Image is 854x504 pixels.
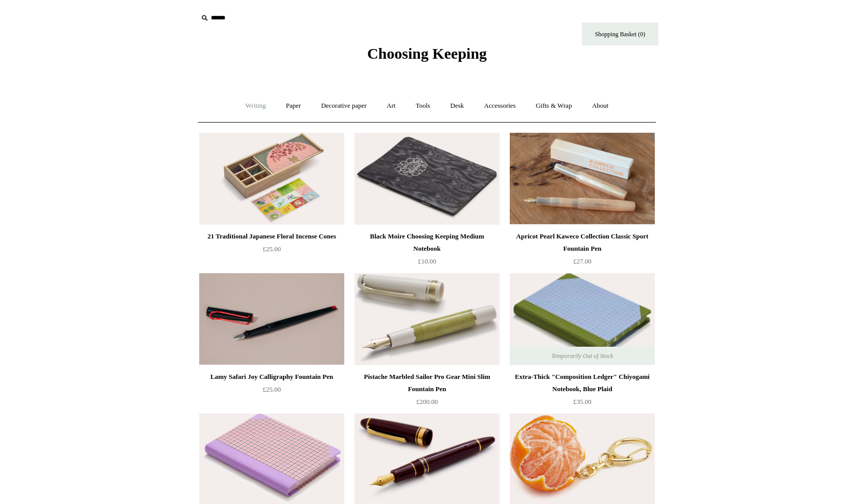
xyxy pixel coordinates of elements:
[357,371,497,395] div: Pistache Marbled Sailor Pro Gear Mini Slim Fountain Pen
[357,230,497,255] div: Black Moire Choosing Keeping Medium Notebook
[512,371,652,395] div: Extra-Thick "Composition Ledger" Chiyogami Notebook, Blue Plaid
[202,230,342,243] div: 21 Traditional Japanese Floral Incense Cones
[277,92,311,119] a: Paper
[354,273,500,365] a: Pistache Marbled Sailor Pro Gear Mini Slim Fountain Pen Pistache Marbled Sailor Pro Gear Mini Sli...
[199,230,344,272] a: 21 Traditional Japanese Floral Incense Cones £25.00
[573,398,591,405] span: £35.00
[527,92,581,119] a: Gifts & Wrap
[583,92,618,119] a: About
[354,133,500,225] img: Black Moire Choosing Keeping Medium Notebook
[475,92,525,119] a: Accessories
[510,273,655,365] a: Extra-Thick "Composition Ledger" Chiyogami Notebook, Blue Plaid Extra-Thick "Composition Ledger" ...
[354,273,500,365] img: Pistache Marbled Sailor Pro Gear Mini Slim Fountain Pen
[510,273,655,365] img: Extra-Thick "Composition Ledger" Chiyogami Notebook, Blue Plaid
[199,133,344,225] a: 21 Traditional Japanese Floral Incense Cones 21 Traditional Japanese Floral Incense Cones
[418,257,436,265] span: £10.00
[263,245,281,253] span: £25.00
[510,371,655,413] a: Extra-Thick "Composition Ledger" Chiyogami Notebook, Blue Plaid £35.00
[510,133,655,225] a: Apricot Pearl Kaweco Collection Classic Sport Fountain Pen Apricot Pearl Kaweco Collection Classi...
[541,347,623,365] span: Temporarily Out of Stock
[199,273,344,365] img: Lamy Safari Joy Calligraphy Fountain Pen
[582,22,658,45] a: Shopping Basket (0)
[202,371,342,383] div: Lamy Safari Joy Calligraphy Fountain Pen
[199,371,344,413] a: Lamy Safari Joy Calligraphy Fountain Pen £25.00
[367,45,487,62] span: Choosing Keeping
[510,133,655,225] img: Apricot Pearl Kaweco Collection Classic Sport Fountain Pen
[441,92,473,119] a: Desk
[263,386,281,393] span: £25.00
[354,230,500,272] a: Black Moire Choosing Keeping Medium Notebook £10.00
[510,230,655,272] a: Apricot Pearl Kaweco Collection Classic Sport Fountain Pen £27.00
[354,371,500,413] a: Pistache Marbled Sailor Pro Gear Mini Slim Fountain Pen £200.00
[512,230,652,255] div: Apricot Pearl Kaweco Collection Classic Sport Fountain Pen
[312,92,376,119] a: Decorative paper
[407,92,440,119] a: Tools
[199,133,344,225] img: 21 Traditional Japanese Floral Incense Cones
[367,53,487,60] a: Choosing Keeping
[354,133,500,225] a: Black Moire Choosing Keeping Medium Notebook Black Moire Choosing Keeping Medium Notebook
[416,398,438,405] span: £200.00
[377,92,405,119] a: Art
[199,273,344,365] a: Lamy Safari Joy Calligraphy Fountain Pen Lamy Safari Joy Calligraphy Fountain Pen
[573,257,591,265] span: £27.00
[236,92,275,119] a: Writing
